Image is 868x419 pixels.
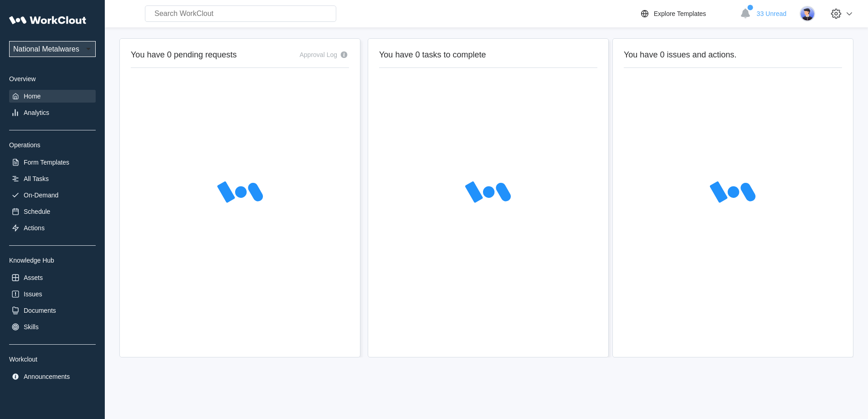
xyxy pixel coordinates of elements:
[9,321,96,333] a: Skills
[639,8,735,19] a: Explore Templates
[9,304,96,317] a: Documents
[9,156,96,169] a: Form Templates
[9,205,96,218] a: Schedule
[9,288,96,300] a: Issues
[131,50,237,60] h2: You have 0 pending requests
[24,323,39,331] div: Skills
[379,50,597,60] h2: You have 0 tasks to complete
[24,224,45,232] div: Actions
[24,208,50,215] div: Schedule
[24,307,56,314] div: Documents
[757,10,786,17] span: 33 Unread
[654,10,706,17] div: Explore Templates
[9,189,96,202] a: On-Demand
[9,356,96,363] div: Workclout
[624,50,842,60] h2: You have 0 issues and actions.
[9,90,96,103] a: Home
[299,51,337,58] div: Approval Log
[9,222,96,234] a: Actions
[24,373,70,380] div: Announcements
[9,271,96,284] a: Assets
[24,109,49,116] div: Analytics
[9,141,96,149] div: Operations
[145,5,336,22] input: Search WorkClout
[9,257,96,264] div: Knowledge Hub
[9,172,96,185] a: All Tasks
[24,274,43,281] div: Assets
[24,175,49,182] div: All Tasks
[24,290,42,298] div: Issues
[24,159,69,166] div: Form Templates
[800,6,815,21] img: user-5.png
[9,106,96,119] a: Analytics
[24,191,58,199] div: On-Demand
[9,75,96,83] div: Overview
[9,370,96,383] a: Announcements
[24,93,41,100] div: Home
